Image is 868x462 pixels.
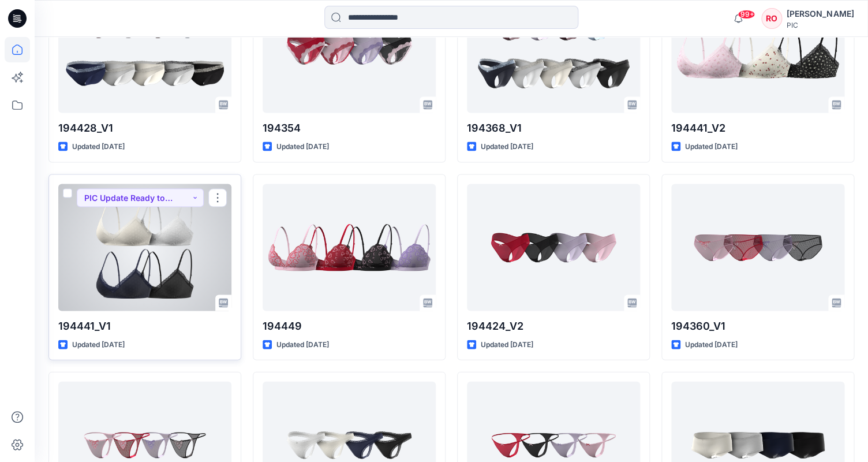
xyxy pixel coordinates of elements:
a: 194424_V2 [467,184,640,311]
p: 194428_V1 [58,120,231,136]
a: 194441_V1 [58,184,231,311]
p: 194441_V1 [58,318,231,334]
p: Updated [DATE] [276,338,329,351]
p: 194368_V1 [467,120,640,136]
p: 194424_V2 [467,318,640,334]
p: Updated [DATE] [276,140,329,152]
div: PIC [787,21,854,29]
p: 194449 [263,318,436,334]
p: Updated [DATE] [481,338,533,351]
p: Updated [DATE] [685,140,738,152]
p: 194441_V2 [671,120,844,136]
span: 99+ [738,10,755,19]
a: 194449 [263,184,436,311]
p: Updated [DATE] [72,140,125,152]
div: RO [761,8,782,29]
p: Updated [DATE] [481,140,533,152]
p: 194354 [263,120,436,136]
div: [PERSON_NAME] [787,7,854,21]
p: Updated [DATE] [72,338,125,351]
p: 194360_V1 [671,318,844,334]
p: Updated [DATE] [685,338,738,351]
a: 194360_V1 [671,184,844,311]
